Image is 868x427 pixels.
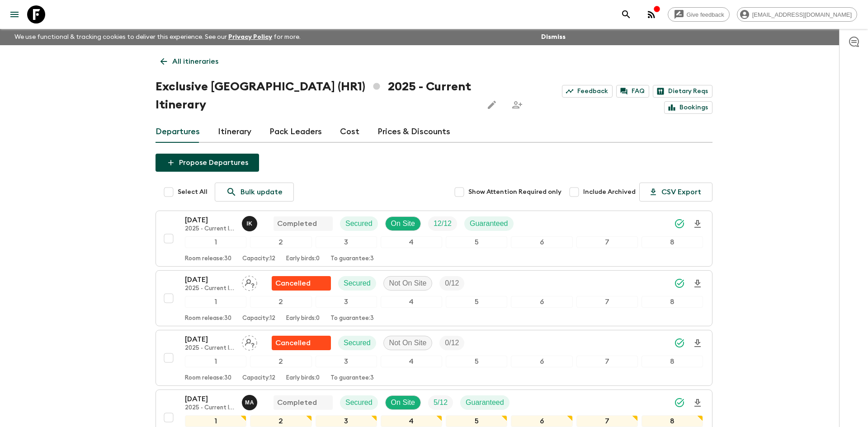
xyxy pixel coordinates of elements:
[428,216,457,231] div: Trip Fill
[286,255,320,263] p: Early birds: 0
[682,11,729,18] span: Give feedback
[692,338,703,349] svg: Download Onboarding
[250,415,311,427] div: 2
[156,270,712,326] button: [DATE]2025 - Current ItineraryAssign pack leaderFlash Pack cancellationSecuredNot On SiteTrip Fil...
[674,397,685,408] svg: Synced Successfully
[639,183,712,202] button: CSV Export
[445,338,459,348] p: 0 / 12
[228,34,272,40] a: Privacy Policy
[156,78,476,114] h1: Exclusive [GEOGRAPHIC_DATA] (HR1) 2025 - Current Itinerary
[692,219,703,230] svg: Download Onboarding
[242,338,257,345] span: Assign pack leader
[242,315,275,322] p: Capacity: 12
[286,375,320,382] p: Early birds: 0
[668,7,730,22] a: Give feedback
[446,415,507,427] div: 5
[642,296,703,308] div: 8
[511,356,572,367] div: 6
[185,345,235,352] p: 2025 - Current Itinerary
[576,415,638,427] div: 7
[242,398,259,405] span: Margareta Andrea Vrkljan
[434,218,452,229] p: 12 / 12
[11,29,304,45] p: We use functional & tracking cookies to deliver this experience. See our for more.
[338,276,376,291] div: Secured
[156,154,259,172] button: Propose Departures
[653,85,712,98] a: Dietary Reqs
[340,121,359,143] a: Cost
[185,315,231,322] p: Room release: 30
[277,397,317,408] p: Completed
[340,395,378,410] div: Secured
[434,397,448,408] p: 5 / 12
[330,315,374,322] p: To guarantee: 3
[330,375,374,382] p: To guarantee: 3
[470,218,508,229] p: Guaranteed
[5,5,24,23] button: menu
[185,415,246,427] div: 1
[330,255,374,263] p: To guarantee: 3
[316,356,377,367] div: 3
[642,415,703,427] div: 8
[747,11,857,18] span: [EMAIL_ADDRESS][DOMAIN_NAME]
[674,338,685,348] svg: Synced Successfully
[345,218,373,229] p: Secured
[674,218,685,229] svg: Synced Successfully
[185,334,235,345] p: [DATE]
[185,375,231,382] p: Room release: 30
[511,296,572,308] div: 6
[381,296,442,308] div: 4
[389,278,427,289] p: Not On Site
[272,336,331,350] div: Flash Pack cancellation
[664,101,712,114] a: Bookings
[539,31,568,43] button: Dismiss
[316,296,377,308] div: 3
[385,216,421,231] div: On Site
[642,236,703,248] div: 8
[185,356,246,367] div: 1
[185,274,235,285] p: [DATE]
[172,56,218,67] p: All itineraries
[511,236,572,248] div: 6
[242,255,275,263] p: Capacity: 12
[617,5,635,23] button: search adventures
[250,296,311,308] div: 2
[674,278,685,289] svg: Synced Successfully
[508,96,526,114] span: Share this itinerary
[576,356,638,367] div: 7
[178,188,208,197] span: Select All
[466,397,504,408] p: Guaranteed
[241,187,283,197] p: Bulk update
[446,296,507,308] div: 5
[277,218,317,229] p: Completed
[737,7,857,22] div: [EMAIL_ADDRESS][DOMAIN_NAME]
[468,188,561,197] span: Show Attention Required only
[272,276,331,291] div: Flash Pack cancellation
[383,276,433,291] div: Not On Site
[616,85,649,98] a: FAQ
[185,215,235,225] p: [DATE]
[391,218,415,229] p: On Site
[576,296,638,308] div: 7
[583,188,636,197] span: Include Archived
[439,336,464,350] div: Trip Fill
[242,219,259,226] span: Ivor Kajfež
[185,404,235,412] p: 2025 - Current Itinerary
[316,415,377,427] div: 3
[576,236,638,248] div: 7
[269,121,322,143] a: Pack Leaders
[185,255,231,263] p: Room release: 30
[483,96,501,114] button: Edit this itinerary
[275,338,311,348] p: Cancelled
[156,121,200,143] a: Departures
[218,121,251,143] a: Itinerary
[250,236,311,248] div: 2
[156,211,712,267] button: [DATE]2025 - Current ItineraryIvor KajfežCompletedSecuredOn SiteTrip FillGuaranteed12345678Room r...
[377,121,450,143] a: Prices & Discounts
[383,336,433,350] div: Not On Site
[275,278,311,289] p: Cancelled
[156,330,712,386] button: [DATE]2025 - Current ItineraryAssign pack leaderFlash Pack cancellationSecuredNot On SiteTrip Fil...
[185,296,246,308] div: 1
[215,183,294,202] a: Bulk update
[286,315,320,322] p: Early birds: 0
[340,216,378,231] div: Secured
